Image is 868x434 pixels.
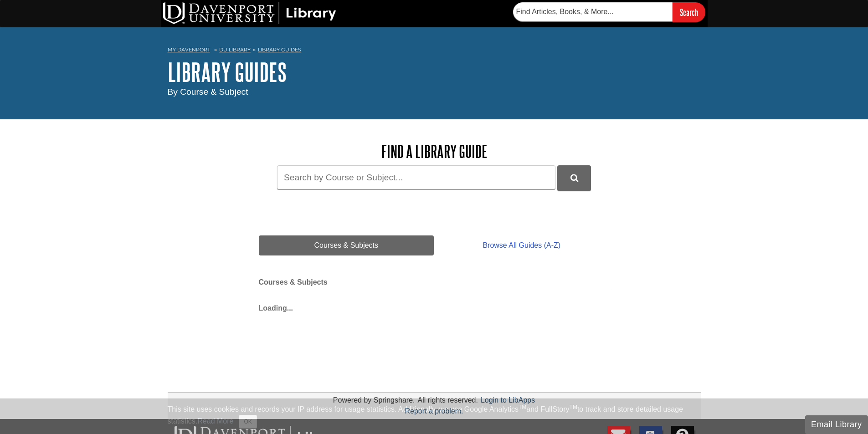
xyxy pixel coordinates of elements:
a: Read More [197,417,233,425]
div: By Course & Subject [168,86,701,99]
a: My Davenport [168,46,210,54]
sup: TM [570,404,577,410]
div: Powered by Springshare. [332,396,416,404]
nav: breadcrumb [168,44,701,58]
h2: Find a Library Guide [259,142,610,161]
input: Search by Course or Subject... [277,165,555,189]
button: Close [239,415,257,429]
img: DU Library [163,2,336,24]
a: DU Library [219,46,251,53]
input: Find Articles, Books, & More... [513,2,673,21]
a: Browse All Guides (A-Z) [434,235,609,255]
a: Library Guides [258,46,301,53]
a: Login to LibApps [481,396,535,404]
sup: TM [519,404,526,410]
form: Searches DU Library's articles, books, and more [513,2,705,22]
i: Search Library Guides [570,174,578,182]
div: This site uses cookies and records your IP address for usage statistics. Additionally, we use Goo... [168,404,701,429]
div: Loading... [259,298,610,314]
div: All rights reserved. [416,396,479,404]
button: Email Library [805,415,868,434]
a: Courses & Subjects [259,235,434,255]
input: Search [673,2,705,22]
h2: Courses & Subjects [259,278,610,289]
h1: Library Guides [168,58,701,86]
